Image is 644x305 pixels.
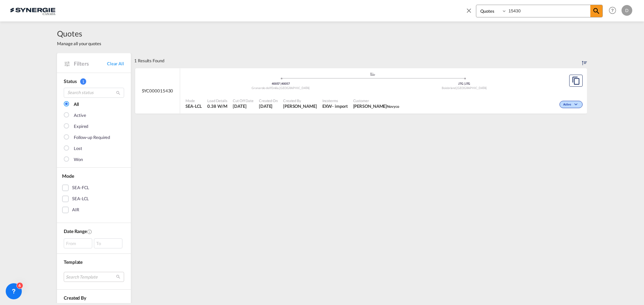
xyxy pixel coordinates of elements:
[573,103,581,106] md-icon: icon-chevron-down
[142,88,173,94] span: SYC000015430
[458,82,465,85] span: J7G
[332,103,347,109] div: - import
[74,112,86,119] div: Active
[72,207,79,213] div: AIR
[607,5,618,16] span: Help
[572,77,580,85] md-icon: assets/icons/custom/copyQuote.svg
[281,82,290,85] span: 40057
[507,5,590,17] input: Enter Quotation Number
[10,3,55,18] img: 1f56c880d42311ef80fc7dca854c8e59.png
[272,82,281,85] span: 40057
[279,86,310,90] span: [GEOGRAPHIC_DATA]
[622,5,632,16] div: D
[64,295,86,301] span: Created By
[387,104,399,108] span: Novyco
[74,156,83,163] div: Won
[64,259,83,265] span: Template
[457,86,487,90] span: [GEOGRAPHIC_DATA]
[322,103,348,109] div: EXW import
[64,78,124,85] div: Status 1
[259,98,278,103] span: Created On
[259,103,278,109] span: 14 Oct 2025
[369,72,377,76] md-icon: assets/icons/custom/ship-fill.svg
[283,98,317,103] span: Created By
[64,238,124,248] span: From To
[592,7,600,15] md-icon: icon-magnify
[563,102,573,107] span: Active
[107,61,124,67] a: Clear All
[62,184,126,191] md-checkbox: SEA-FCL
[207,98,227,103] span: Load Details
[465,82,471,85] span: J7G
[252,86,279,90] span: Granarolo dell'Emilia
[207,103,227,109] span: 0.38 W/M
[72,184,89,191] div: SEA-FCL
[283,103,317,109] span: Daniel Dico
[559,101,583,108] div: Change Status Here
[280,82,281,85] span: |
[353,103,399,109] span: Philippe Duduc Novyco
[116,90,121,95] md-icon: icon-magnify
[62,196,126,202] md-checkbox: SEA-LCL
[185,103,202,109] span: SEA-LCL
[64,238,92,248] div: From
[233,103,254,109] span: 14 Oct 2025
[74,123,88,130] div: Expired
[64,78,76,84] span: Status
[322,98,348,103] span: Incoterms
[74,101,79,108] div: All
[57,41,101,47] span: Manage all your quotes
[322,103,332,109] div: EXW
[185,98,202,103] span: Mode
[87,229,92,234] md-icon: Created On
[607,5,622,17] div: Help
[57,28,101,39] span: Quotes
[465,7,473,14] md-icon: icon-close
[590,5,602,17] span: icon-magnify
[74,60,107,67] span: Filters
[80,78,86,85] span: 1
[62,207,126,213] md-checkbox: AIR
[456,86,457,90] span: ,
[72,196,89,202] div: SEA-LCL
[64,228,87,234] span: Date Range
[442,86,457,90] span: Boisbriand
[94,238,122,248] div: To
[62,173,74,179] span: Mode
[569,75,583,87] button: Copy Quote
[582,53,587,68] div: Sort by: Created On
[233,98,254,103] span: Cut Off Date
[64,88,124,98] input: Search status
[353,98,399,103] span: Customer
[465,5,476,21] span: icon-close
[135,68,587,114] div: SYC000015430 assets/icons/custom/ship-fill.svgassets/icons/custom/roll-o-plane.svgOrigin ItalyDes...
[279,86,279,90] span: ,
[74,134,110,141] div: Follow-up Required
[134,53,164,68] div: 1 Results Found
[74,145,82,152] div: Lost
[464,82,465,85] span: |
